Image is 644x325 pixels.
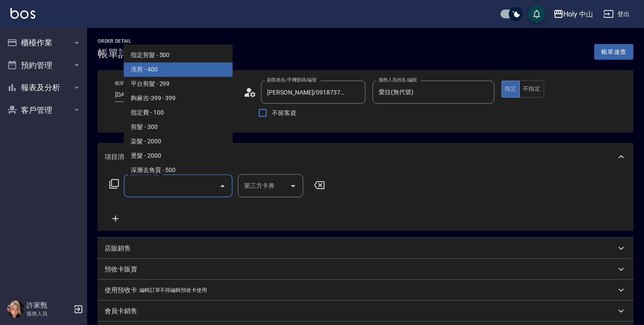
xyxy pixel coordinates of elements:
[105,152,131,162] p: 項目消費
[27,301,71,310] h5: 許家甄
[600,6,634,22] button: 登出
[286,179,300,193] button: Open
[124,120,233,134] span: 剪髮 - 300
[139,286,207,295] p: 編輯訂單不得編輯預收卡使用
[272,108,296,118] span: 不留客資
[124,149,233,163] span: 燙髮 - 2000
[550,5,597,23] button: Holy 中山
[528,5,546,23] button: save
[98,47,139,60] h3: 帳單詳細
[98,259,634,280] div: 預收卡販賣
[124,91,233,105] span: 夠麻吉-399 - 399
[105,265,137,274] p: 預收卡販賣
[124,62,233,77] span: 洗剪 - 400
[98,38,139,44] h2: Order detail
[105,307,137,316] p: 會員卡銷售
[124,77,233,91] span: 平台剪髮 - 299
[10,8,35,19] img: Logo
[98,280,634,301] div: 使用預收卡編輯訂單不得編輯預收卡使用
[124,134,233,149] span: 染髮 - 2000
[98,143,634,171] div: 項目消費
[564,9,593,20] div: Holy 中山
[105,286,137,295] p: 使用預收卡
[105,244,131,253] p: 店販銷售
[379,77,417,83] label: 服務人員姓名/編號
[3,99,84,122] button: 客戶管理
[98,238,634,259] div: 店販銷售
[594,44,634,60] button: 帳單速查
[115,80,133,87] label: 帳單日期
[27,310,71,318] p: 服務人員
[124,48,233,62] span: 指定剪髮 - 500
[98,301,634,322] div: 會員卡銷售
[3,54,84,77] button: 預約管理
[3,31,84,54] button: 櫃檯作業
[519,81,544,98] button: 不指定
[124,105,233,120] span: 指定費 - 100
[115,88,185,102] input: YYYY/MM/DD hh:mm
[3,76,84,99] button: 報表及分析
[502,81,520,98] button: 指定
[98,171,634,231] div: 項目消費
[216,179,230,193] button: Close
[124,163,233,177] span: 深層去角質 - 500
[267,77,317,83] label: 顧客姓名/手機號碼/編號
[7,301,24,318] img: Person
